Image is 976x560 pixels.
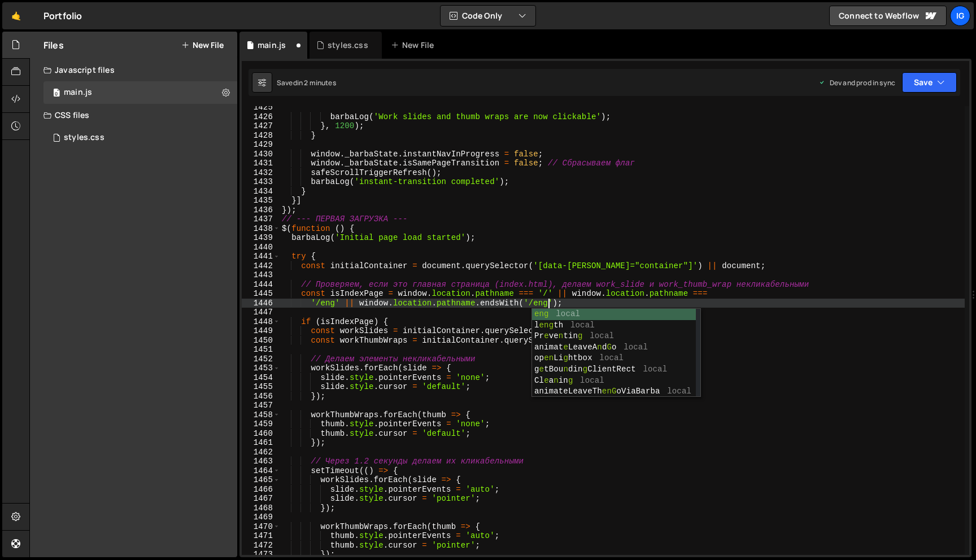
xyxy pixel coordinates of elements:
div: 1431 [242,159,280,168]
div: 1459 [242,419,280,429]
div: 1441 [242,252,280,261]
div: 1473 [242,550,280,559]
button: Code Only [441,6,535,26]
div: 1430 [242,150,280,159]
button: Save [902,72,957,93]
div: 1436 [242,205,280,215]
div: Dev and prod in sync [818,78,895,88]
div: 1438 [242,224,280,234]
div: 1426 [242,112,280,122]
div: 1454 [242,373,280,383]
div: Saved [277,78,336,88]
button: New File [181,41,224,50]
div: Portfolio [43,9,82,23]
div: 1446 [242,299,280,308]
div: 1439 [242,233,280,243]
div: styles.css [328,40,368,51]
a: Connect to Webflow [829,6,947,26]
a: 🤙 [2,2,30,29]
div: main.js [258,40,286,51]
div: 14577/44352.css [43,126,237,149]
div: 1460 [242,429,280,439]
div: 1450 [242,336,280,345]
div: 1442 [242,261,280,271]
div: in 2 minutes [297,78,336,88]
div: 1464 [242,466,280,476]
div: styles.css [64,133,104,143]
div: 1470 [242,522,280,532]
div: 1448 [242,317,280,327]
div: 1444 [242,280,280,290]
div: 1468 [242,504,280,513]
a: Ig [950,6,970,26]
div: 1466 [242,485,280,495]
div: 1472 [242,541,280,550]
h2: Files [43,39,64,51]
div: 1455 [242,382,280,392]
div: 1467 [242,494,280,504]
div: 1462 [242,448,280,457]
div: 1456 [242,392,280,401]
div: 1457 [242,401,280,410]
div: 1440 [242,243,280,252]
div: 1445 [242,289,280,299]
div: 1427 [242,121,280,131]
div: 1449 [242,326,280,336]
div: 1435 [242,196,280,205]
div: New File [391,40,438,51]
div: 1429 [242,140,280,150]
div: 1443 [242,270,280,280]
div: 1447 [242,308,280,317]
div: 1452 [242,355,280,364]
span: 0 [53,89,60,98]
div: 1437 [242,215,280,224]
div: CSS files [30,104,237,126]
div: 1469 [242,513,280,522]
div: main.js [64,88,92,98]
div: 1425 [242,103,280,112]
div: 1428 [242,131,280,141]
div: 1471 [242,531,280,541]
div: 14577/44954.js [43,81,237,104]
div: 1458 [242,410,280,420]
div: 1465 [242,475,280,485]
div: Javascript files [30,59,237,81]
div: 1463 [242,457,280,466]
div: 1432 [242,168,280,178]
div: 1451 [242,345,280,355]
div: 1434 [242,187,280,196]
div: 1433 [242,177,280,187]
div: 1461 [242,438,280,448]
div: 1453 [242,364,280,373]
